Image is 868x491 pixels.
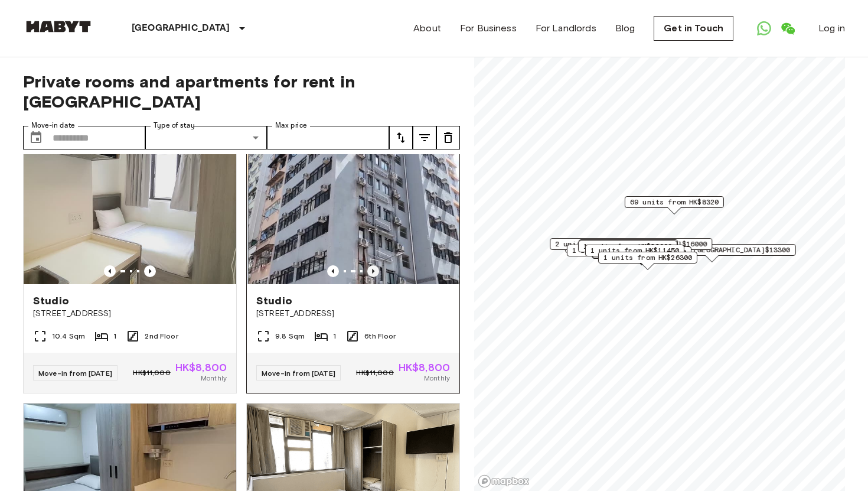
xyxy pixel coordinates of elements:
span: Studio [256,294,292,308]
button: Previous image [367,265,379,277]
p: [GEOGRAPHIC_DATA] [132,21,230,35]
a: Open WeChat [776,17,800,40]
img: Habyt [23,21,94,32]
button: Previous image [327,265,339,277]
button: Choose date [24,126,48,149]
span: [STREET_ADDRESS] [33,308,227,320]
div: Map marker [578,240,677,259]
div: Map marker [585,245,684,263]
span: 9.8 Sqm [275,331,305,342]
a: Blog [615,21,635,35]
a: Get in Touch [654,16,733,41]
button: tune [389,126,413,149]
span: HK$8,800 [399,362,450,373]
span: Private rooms and apartments for rent in [GEOGRAPHIC_DATA] [23,71,460,112]
div: Map marker [625,196,724,214]
button: tune [436,126,460,149]
div: Map marker [579,239,678,258]
span: 1 units from HK$26300 [603,252,692,263]
span: 10.4 Sqm [52,331,85,342]
span: HK$11,000 [133,368,170,378]
img: Marketing picture of unit HK-01-067-030-01 [249,142,461,284]
span: 2 units from [GEOGRAPHIC_DATA]$16000 [555,239,707,249]
span: Move-in from [DATE] [38,369,112,378]
button: Previous image [104,265,116,277]
span: 1 [333,331,336,342]
span: 1 units from HK$11200 [572,245,661,256]
span: 69 units from HK$8320 [630,197,719,207]
span: Monthly [201,373,227,383]
span: 1 units from HK$22000 [583,241,672,252]
button: tune [413,126,436,149]
a: For Landlords [536,21,596,35]
a: Marketing picture of unit HK-01-067-030-01Marketing picture of unit HK-01-067-030-01Previous imag... [246,142,460,394]
div: Map marker [550,238,712,256]
span: Move-in from [DATE] [262,369,335,378]
span: 1 units from HK$11450 [590,245,679,256]
label: Move-in date [31,121,75,131]
a: Marketing picture of unit HK-01-067-008-01Previous imagePrevious imageStudio[STREET_ADDRESS]10.4 ... [23,142,237,394]
label: Max price [275,121,307,131]
a: About [413,21,441,35]
span: 11 units from [GEOGRAPHIC_DATA]$13300 [634,245,791,255]
span: [STREET_ADDRESS] [256,308,450,320]
div: Map marker [567,245,666,263]
span: HK$11,000 [356,368,393,378]
button: Previous image [144,265,156,277]
span: 6th Floor [364,331,396,342]
div: Map marker [598,252,697,270]
span: Monthly [424,373,450,383]
span: 1 [113,331,116,342]
a: Mapbox logo [478,474,530,488]
span: 1 units from HK$11300 [584,240,673,251]
span: Studio [33,294,69,308]
a: Log in [818,21,845,35]
a: For Business [460,21,517,35]
span: 2nd Floor [145,331,178,342]
label: Type of stay [154,121,195,131]
span: HK$8,800 [175,362,227,373]
img: Marketing picture of unit HK-01-067-008-01 [24,142,236,284]
a: Open WhatsApp [752,17,776,40]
